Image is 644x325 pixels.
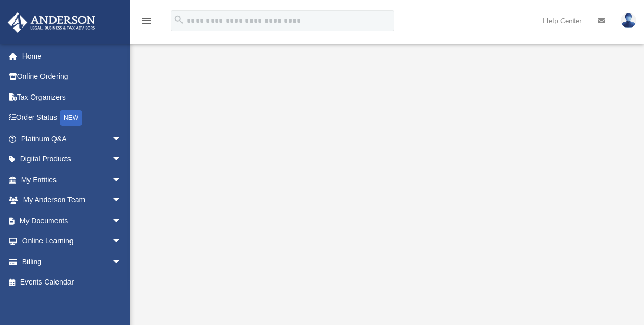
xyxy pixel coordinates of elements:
[7,46,137,66] a: Home
[7,169,137,190] a: My Entitiesarrow_drop_down
[7,231,137,252] a: Online Learningarrow_drop_down
[7,190,137,211] a: My Anderson Teamarrow_drop_down
[7,149,137,170] a: Digital Productsarrow_drop_down
[111,251,132,273] span: arrow_drop_down
[111,210,132,232] span: arrow_drop_down
[140,18,152,27] a: menu
[7,128,137,149] a: Platinum Q&Aarrow_drop_down
[7,210,137,231] a: My Documentsarrow_drop_down
[111,190,132,211] span: arrow_drop_down
[7,251,137,272] a: Billingarrow_drop_down
[7,66,137,87] a: Online Ordering
[5,12,99,33] img: Anderson Advisors Platinum Portal
[111,149,132,170] span: arrow_drop_down
[111,128,132,150] span: arrow_drop_down
[111,231,132,252] span: arrow_drop_down
[7,272,137,293] a: Events Calendar
[7,107,137,129] a: Order StatusNEW
[621,13,636,28] img: User Pic
[140,15,152,27] i: menu
[173,14,185,25] i: search
[7,87,137,107] a: Tax Organizers
[60,110,82,126] div: NEW
[111,169,132,191] span: arrow_drop_down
